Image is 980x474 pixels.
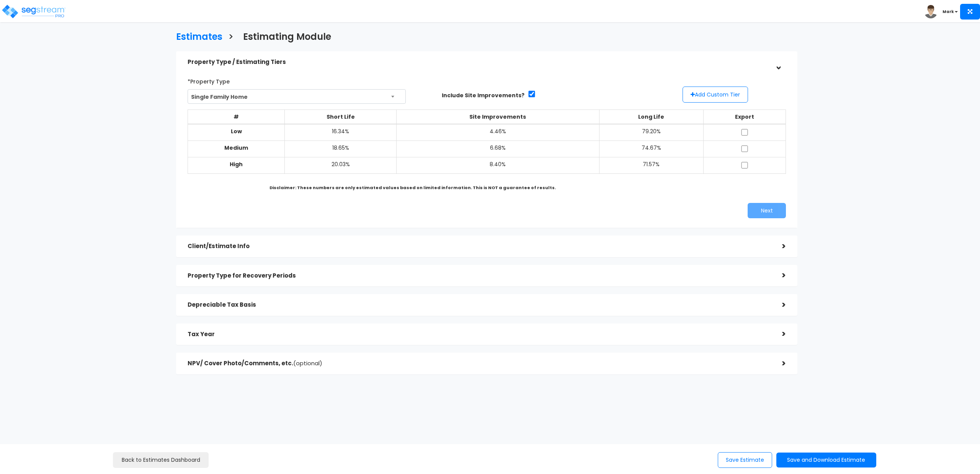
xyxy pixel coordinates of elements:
th: # [188,110,285,124]
label: *Property Type [188,75,230,85]
span: (optional) [293,359,322,367]
h3: > [228,32,234,44]
td: 18.65% [285,141,397,157]
img: avatar.png [924,5,938,18]
span: Single Family Home [188,90,405,104]
b: High [230,160,243,168]
label: Include Site Improvements? [442,92,524,99]
button: Save and Download Estimate [776,453,876,467]
b: Disclaimer: These numbers are only estimated values based on limited information. This is NOT a g... [269,185,556,191]
th: Long Life [599,110,704,124]
td: 8.40% [397,157,599,173]
th: Site Improvements [397,110,599,124]
th: Export [704,110,786,124]
span: Single Family Home [188,89,406,104]
div: > [771,358,786,369]
h5: Client/Estimate Info [188,243,771,250]
td: 79.20% [599,124,704,141]
td: 20.03% [285,157,397,173]
b: Mark [942,9,954,15]
td: 4.46% [397,124,599,141]
button: Save Estimate [718,452,772,468]
h5: Property Type for Recovery Periods [188,273,771,279]
img: logo_pro_r.png [1,4,66,19]
b: Low [231,127,242,135]
h3: Estimating Module [243,32,331,44]
div: > [771,270,786,281]
h3: Estimates [176,32,222,44]
td: 16.34% [285,124,397,141]
a: Estimating Module [237,24,331,47]
a: Estimates [170,24,222,47]
button: Next [748,203,786,218]
a: Back to Estimates Dashboard [113,452,209,468]
div: > [771,240,786,252]
th: Short Life [285,110,397,124]
h5: Tax Year [188,331,771,338]
b: Medium [224,144,248,152]
td: 71.57% [599,157,704,173]
div: > [772,54,784,70]
button: Add Custom Tier [683,87,748,103]
div: > [771,328,786,340]
h5: Property Type / Estimating Tiers [188,59,771,65]
h5: Depreciable Tax Basis [188,302,771,308]
h5: NPV/ Cover Photo/Comments, etc. [188,360,771,367]
div: > [771,299,786,311]
td: 74.67% [599,141,704,157]
td: 6.68% [397,141,599,157]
